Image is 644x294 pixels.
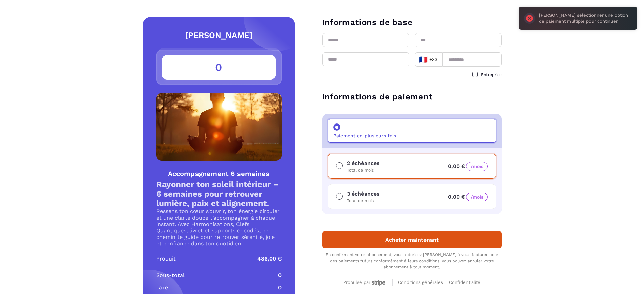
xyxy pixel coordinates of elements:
[322,231,502,248] button: Acheter maintenant
[449,279,480,285] a: Confidentialité
[466,193,488,201] span: /mois
[322,17,502,28] h3: Informations de base
[162,55,276,80] h3: 0
[449,280,480,285] span: Confidentialité
[257,255,282,263] p: 486,00 €
[343,279,387,285] a: Propulsé par
[347,190,380,198] p: 3 échéances
[448,194,488,200] span: 0,00 €
[156,208,282,247] p: Ressens ton cœur s’ouvrir, ton énergie circuler et une clarté douce t’accompagner à chaque instan...
[156,180,271,189] strong: Rayonner ton soleil intérieur
[347,167,380,173] p: Total de mois
[448,163,488,169] span: 0,00 €
[333,133,396,138] p: Paiement en plusieurs fois
[156,255,176,263] p: Produit
[398,280,443,285] span: Conditions générales
[156,93,282,161] img: Product Image
[278,271,282,279] p: 0
[481,72,502,77] span: Entreprise
[322,91,502,102] h3: Informations de paiement
[419,55,438,64] span: +33
[398,279,446,285] a: Conditions générales
[466,162,488,171] span: /mois
[156,169,282,178] h4: Accompagnement 6 semaines
[415,52,442,67] div: Search for option
[439,54,440,65] input: Search for option
[419,55,428,64] span: 🇫🇷
[343,280,387,286] div: Propulsé par
[156,180,279,208] strong: – 6 semaines pour retrouver lumière, paix et alignement.
[156,30,282,40] h2: [PERSON_NAME]
[322,252,502,270] div: En confirmant votre abonnement, vous autorisez [PERSON_NAME] à vous facturer pour des paiements f...
[347,159,380,167] p: 2 échéances
[278,284,282,292] p: 0
[347,198,380,203] p: Total de mois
